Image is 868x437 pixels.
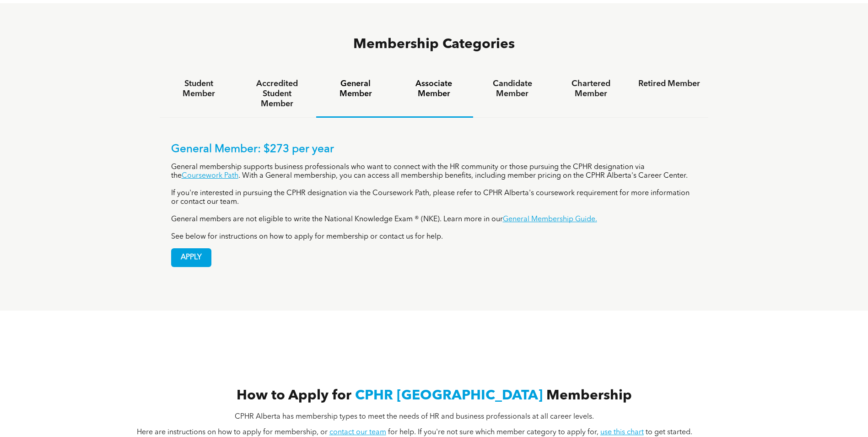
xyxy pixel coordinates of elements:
[182,172,238,180] a: Coursework Path
[237,389,351,403] span: How to Apply for
[600,429,644,436] a: use this chart
[324,79,386,99] h4: General Member
[171,248,211,267] a: APPLY
[638,79,700,89] h4: Retired Member
[235,413,594,421] span: CPHR Alberta has membership types to meet the needs of HR and business professionals at all caree...
[137,429,328,436] span: Here are instructions on how to apply for membership, or
[171,189,697,207] p: If you're interested in pursuing the CPHR designation via the Coursework Path, please refer to CP...
[329,429,386,436] a: contact our team
[171,215,697,224] p: General members are not eligible to write the National Knowledge Exam ® (NKE). Learn more in our
[646,429,692,436] span: to get started.
[168,79,230,99] h4: Student Member
[403,79,465,99] h4: Associate Member
[503,216,597,223] a: General Membership Guide.
[353,38,515,51] span: Membership Categories
[355,389,543,403] span: CPHR [GEOGRAPHIC_DATA]
[172,249,211,267] span: APPLY
[560,79,622,99] h4: Chartered Member
[171,163,697,180] p: General membership supports business professionals who want to connect with the HR community or t...
[171,233,697,241] p: See below for instructions on how to apply for membership or contact us for help.
[546,389,632,403] span: Membership
[171,143,697,156] p: General Member: $273 per year
[246,79,308,109] h4: Accredited Student Member
[481,79,543,99] h4: Candidate Member
[388,429,598,436] span: for help. If you're not sure which member category to apply for,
